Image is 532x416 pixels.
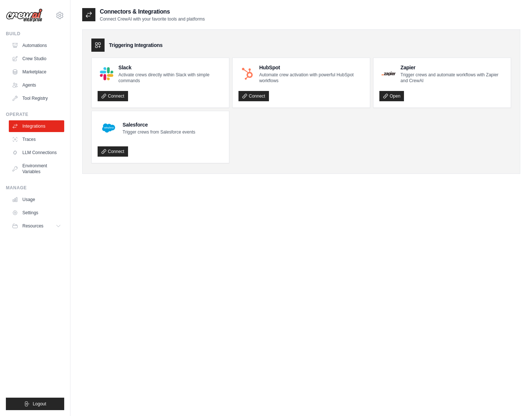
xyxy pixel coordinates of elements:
[238,91,269,101] a: Connect
[9,66,64,78] a: Marketplace
[98,146,128,157] a: Connect
[98,91,128,101] a: Connect
[241,67,254,80] img: HubSpot Logo
[6,112,64,117] div: Operate
[100,7,205,16] h2: Connectors & Integrations
[401,72,505,84] p: Trigger crews and automate workflows with Zapier and CrewAI
[259,72,364,84] p: Automate crew activation with powerful HubSpot workflows
[100,67,113,81] img: Slack Logo
[100,16,205,22] p: Connect CrewAI with your favorite tools and platforms
[33,401,46,407] span: Logout
[9,207,64,219] a: Settings
[382,72,396,76] img: Zapier Logo
[123,129,195,135] p: Trigger crews from Salesforce events
[259,64,364,71] h4: HubSpot
[109,41,163,49] h3: Triggering Integrations
[6,185,64,191] div: Manage
[9,134,64,145] a: Traces
[9,92,64,104] a: Tool Registry
[379,91,404,101] a: Open
[119,64,223,71] h4: Slack
[9,40,64,51] a: Automations
[6,8,43,22] img: Logo
[401,64,505,71] h4: Zapier
[9,79,64,91] a: Agents
[9,220,64,232] button: Resources
[119,72,223,84] p: Activate crews directly within Slack with simple commands
[100,119,117,137] img: Salesforce Logo
[9,147,64,158] a: LLM Connections
[9,53,64,65] a: Crew Studio
[9,160,64,178] a: Environment Variables
[9,194,64,205] a: Usage
[22,223,43,229] span: Resources
[6,31,64,37] div: Build
[9,120,64,132] a: Integrations
[123,121,195,128] h4: Salesforce
[6,398,64,410] button: Logout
